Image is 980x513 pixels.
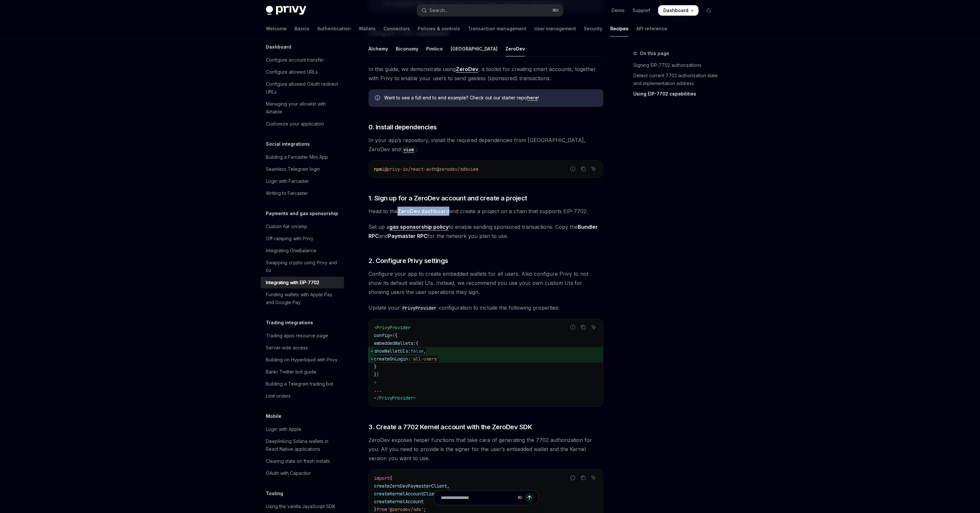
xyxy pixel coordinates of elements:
[636,21,667,37] a: API reference
[388,233,427,239] strong: Paymaster RPC
[374,372,377,377] span: }
[451,41,497,56] div: [GEOGRAPHIC_DATA]
[266,437,340,453] div: Deeplinking Solana wallets in React Native applications
[266,503,335,510] div: Using the vanilla JavaScript SDK
[612,7,625,14] a: Demo
[266,457,330,465] div: Clearing state on fresh installs
[261,277,344,288] a: Integrating with EIP-7702
[266,68,318,76] div: Configure allowed URLs
[261,233,344,244] a: Off-ramping with Privy
[266,319,313,327] h5: Trading integrations
[429,7,448,14] div: Search...
[424,348,426,354] span: ,
[426,41,443,56] div: Pimlico
[261,501,344,512] a: Using the vanilla JavaScript SDK
[579,474,587,482] button: Copy the contents from the code block
[266,21,287,37] a: Welcome
[266,380,333,388] div: Building a Telegram trading bot
[266,425,301,433] div: Login with Apple
[368,256,448,265] span: 2. Configure Privy settings
[261,257,344,276] a: Swapping crypto using Privy and 0x
[534,21,576,37] a: User management
[390,475,392,481] span: {
[390,332,392,338] span: =
[261,354,344,366] a: Building on Hyperliquid with Privy
[261,435,344,455] a: Deeplinking Solana wallets in React Native applications
[525,493,534,502] button: Send message
[374,325,377,330] span: <
[266,177,309,185] div: Login with Farcaster
[589,323,598,331] button: Ask AI
[382,166,384,172] span: i
[384,95,597,101] span: Want to see a full end to end example? Check out our starter repo !
[266,490,283,497] h5: Tooling
[401,146,416,153] code: viem
[411,356,439,362] span: 'all-users'
[368,207,603,216] span: Head to the and create a project on a chain that supports EIP-7702.
[584,21,602,37] a: Security
[261,54,344,66] a: Configure account transfer
[397,208,449,215] a: ZeroDev dashboard
[441,491,515,505] input: Ask a question...
[633,60,719,70] a: Signing EIP-7702 authorizations
[368,136,603,154] span: In your app’s repository, install the required dependencies from [GEOGRAPHIC_DATA], ZeroDev and :
[368,435,603,463] span: ZeroDev exposes helper functions that take care of generating the 7702 authorization for you. All...
[633,89,719,99] a: Using EIP-7702 capabilities
[295,21,310,37] a: Basics
[261,423,344,435] a: Login with Apple
[704,5,714,16] button: Toggle dark mode
[632,7,650,14] a: Support
[368,194,527,203] span: 1. Sign up for a ZeroDev account and create a project
[261,455,344,467] a: Clearing state on fresh installs
[261,330,344,342] a: Trading apps resource page
[658,5,699,16] a: Dashboard
[395,332,397,338] span: {
[317,21,351,37] a: Authentication
[266,140,310,148] h5: Social integrations
[266,43,291,51] h5: Dashboard
[261,78,344,98] a: Configure allowed OAuth redirect URLs
[579,323,587,331] button: Copy the contents from the code block
[261,366,344,378] a: Bankr Twitter bot guide
[374,387,382,393] span: ...
[266,165,320,173] div: Seamless Telegram login
[261,98,344,118] a: Managing your allowlist with Airtable
[261,187,344,199] a: Writing to Farcaster
[266,279,319,286] div: Integrating with EIP-7702
[527,95,538,101] a: here
[579,165,587,173] button: Copy the contents from the code block
[266,291,340,306] div: Funding wallets with Apple Pay and Google Pay
[266,223,307,230] div: Custom fiat onramp
[374,348,411,354] span: showWalletUIs:
[266,392,291,400] div: Limit orders
[261,66,344,78] a: Configure allowed URLs
[589,474,598,482] button: Ask AI
[368,123,437,132] span: 0. Install dependencies
[261,390,344,402] a: Limit orders
[375,95,382,102] svg: Info
[663,7,688,14] span: Dashboard
[266,189,308,197] div: Writing to Farcaster
[261,175,344,187] a: Login with Farcaster
[261,118,344,130] a: Customize your application
[368,422,532,432] span: 3. Create a 7702 Kernel account with the ZeroDev SDK
[610,21,628,37] a: Recipes
[416,340,418,346] span: {
[266,247,316,255] div: Integrating OneBalance
[468,166,478,172] span: viem
[266,356,338,364] div: Building on Hyperliquid with Privy
[266,100,340,116] div: Managing your allowlist with Airtable
[505,41,525,56] div: ZeroDev
[261,378,344,390] a: Building a Telegram trading bot
[413,395,416,401] span: >
[261,245,344,256] a: Integrating OneBalance
[374,356,411,362] span: createOnLogin:
[633,70,719,89] a: Detect current 7702 authorization state and implementation address
[266,56,324,64] div: Configure account transfer
[383,21,410,37] a: Connectors
[261,221,344,232] a: Custom fiat onramp
[418,21,460,37] a: Policies & controls
[359,21,376,37] a: Wallets
[374,475,390,481] span: import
